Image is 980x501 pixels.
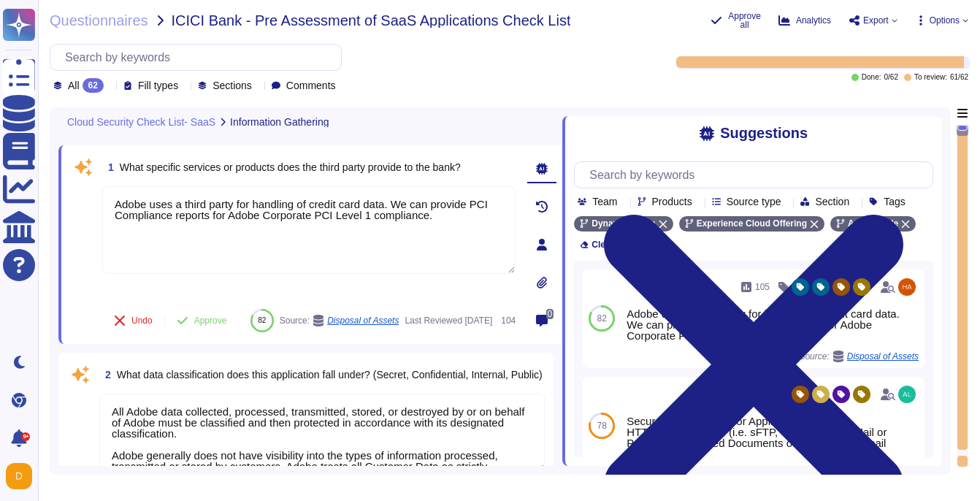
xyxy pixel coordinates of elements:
[194,316,227,325] span: Approve
[546,309,554,319] span: 0
[50,13,148,28] span: Questionnaires
[582,162,933,188] input: Search by keywords
[778,15,831,26] button: Analytics
[165,306,239,335] button: Approve
[280,315,399,326] span: Source:
[213,80,252,91] span: Sections
[898,278,916,296] img: user
[286,80,336,91] span: Comments
[120,161,461,173] span: What specific services or products does the third party provide to the bank?
[99,394,545,472] textarea: All Adobe data collected, processed, transmitted, stored, or destroyed by or on behalf of Adobe m...
[83,78,104,93] div: 62
[102,186,516,274] textarea: Adobe uses a third party for handling of credit card data. We can provide PCI Compliance reports ...
[3,460,42,492] button: user
[498,316,516,325] span: 104
[230,117,329,127] span: Information Gathering
[862,74,881,81] span: Done:
[258,316,266,324] span: 82
[102,162,114,172] span: 1
[597,421,607,430] span: 78
[117,369,543,380] span: What data classification does this application fall under? (Secret, Confidential, Internal, Public)
[68,80,80,91] span: All
[898,386,916,403] img: user
[138,80,178,91] span: Fill types
[102,306,164,335] button: Undo
[99,370,111,380] span: 2
[6,463,32,489] img: user
[172,13,571,28] span: ICICI Bank - Pre Assessment of SaaS Applications Check List
[950,74,968,81] span: 61 / 62
[884,74,897,81] span: 0 / 62
[597,314,607,323] span: 82
[728,12,761,29] span: Approve all
[863,16,889,25] span: Export
[58,45,341,70] input: Search by keywords
[930,16,960,25] span: Options
[131,316,153,325] span: Undo
[67,117,215,127] span: Cloud Security Check List- SaaS
[327,316,399,325] span: Disposal of Assets
[21,432,30,441] div: 9+
[796,16,831,25] span: Analytics
[914,74,947,81] span: To review:
[711,12,761,29] button: Approve all
[405,316,492,325] span: Last Reviewed [DATE]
